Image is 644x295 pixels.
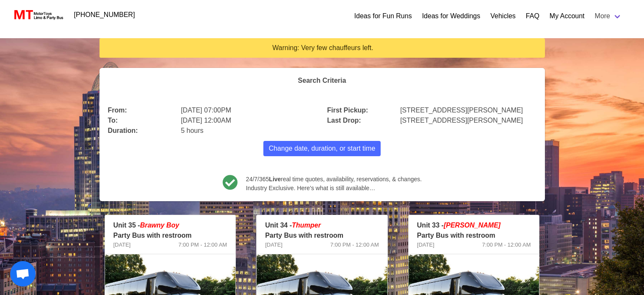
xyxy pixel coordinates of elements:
a: Ideas for Weddings [422,11,481,21]
span: [DATE] [417,241,434,249]
p: Unit 35 - [113,220,227,230]
span: 7:00 PM - 12:00 AM [178,241,227,249]
span: [DATE] [265,241,282,249]
b: To: [108,117,118,124]
span: [DATE] [113,241,131,249]
a: Open chat [10,261,36,287]
em: Brawny Boy [140,222,179,229]
b: Duration: [108,127,138,134]
div: Warning: Very few chauffeurs left. [106,43,540,53]
b: Last Drop: [327,117,361,124]
b: Live [269,176,281,183]
div: 5 hours [176,121,322,136]
button: Change date, duration, or start time [263,141,381,156]
span: 24/7/365 real time quotes, availability, reservations, & changes. [246,175,422,184]
div: [DATE] 12:00AM [176,110,322,126]
em: [PERSON_NAME] [444,222,500,229]
b: From: [108,107,127,114]
span: 7:00 PM - 12:00 AM [330,241,379,249]
h4: Search Criteria [108,76,536,84]
a: FAQ [526,11,539,21]
p: Party Bus with restroom [417,230,531,241]
div: [STREET_ADDRESS][PERSON_NAME] [395,110,541,126]
a: Vehicles [490,11,516,21]
span: Industry Exclusive. Here’s what is still available… [246,184,422,193]
a: Ideas for Fun Runs [354,11,412,21]
p: Unit 34 - [265,220,379,230]
a: [PHONE_NUMBER] [69,6,140,23]
p: Unit 33 - [417,220,531,230]
a: More [590,8,627,25]
p: Party Bus with restroom [113,230,227,241]
div: [DATE] 07:00PM [176,100,322,115]
img: MotorToys Logo [12,9,64,21]
p: Party Bus with restroom [265,230,379,241]
span: Change date, duration, or start time [269,143,376,154]
span: 7:00 PM - 12:00 AM [482,241,531,249]
b: First Pickup: [327,107,368,114]
div: [STREET_ADDRESS][PERSON_NAME] [395,100,541,115]
em: Thumper [292,222,321,229]
a: My Account [550,11,585,21]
